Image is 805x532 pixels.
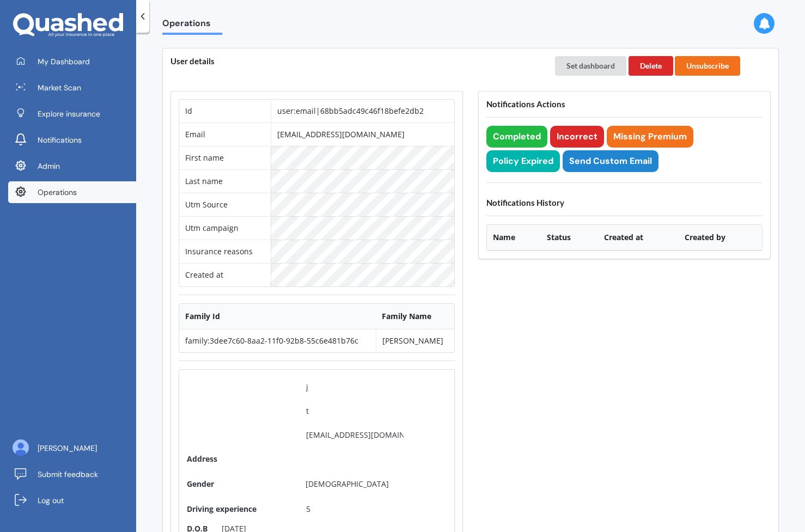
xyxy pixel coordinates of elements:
h4: Notifications History [486,198,763,208]
th: Created at [598,225,679,250]
button: Delete [629,56,673,76]
a: Operations [8,181,136,203]
a: My Dashboard [8,51,136,72]
td: Utm campaign [179,216,271,240]
button: Set dashboard [555,56,626,76]
img: ALV-UjU6YHOUIM1AGx_4vxbOkaOq-1eqc8a3URkVIJkc_iWYmQ98kTe7fc9QMVOBV43MoXmOPfWPN7JjnmUwLuIGKVePaQgPQ... [13,439,29,456]
th: Family Id [179,304,376,329]
td: Utm Source [179,193,271,216]
td: [EMAIL_ADDRESS][DOMAIN_NAME] [271,123,454,146]
span: [PERSON_NAME] [38,443,97,454]
td: First name [179,146,271,169]
td: Last name [179,169,271,193]
th: Family Name [376,304,454,329]
button: Completed [486,126,547,148]
span: Operations [162,18,222,33]
a: Log out [8,490,136,511]
span: Driving experience [187,504,291,515]
span: Notifications [38,134,82,145]
span: Address [187,454,291,464]
button: Send Custom Email [563,150,658,172]
td: Email [179,123,271,146]
span: Operations [38,187,77,198]
h4: User details [170,56,540,66]
a: Admin [8,155,136,177]
button: Unsubscribe [675,56,740,76]
input: Address [296,449,413,469]
td: Insurance reasons [179,240,271,263]
th: Name [487,225,541,250]
span: Submit feedback [38,469,98,480]
span: Gender [187,479,214,489]
td: family:3dee7c60-8aa2-11f0-92b8-55c6e481b76c [179,329,376,352]
a: Notifications [8,129,136,151]
td: Id [179,100,271,123]
td: [PERSON_NAME] [376,329,454,352]
a: Submit feedback [8,463,136,485]
th: Created by [679,225,762,250]
button: Missing Premium [607,126,693,148]
a: Market Scan [8,77,136,99]
td: user:email|68bb5adc49c46f18befe2db2 [271,100,454,123]
span: Admin [38,161,60,172]
span: My Dashboard [38,56,90,67]
a: [PERSON_NAME] [8,437,136,459]
td: Created at [179,263,271,286]
span: Explore insurance [38,108,100,119]
span: Log out [38,495,64,506]
button: Incorrect [550,126,604,148]
th: Status [541,225,597,250]
span: Market Scan [38,82,81,93]
h4: Notifications Actions [486,99,763,109]
button: Policy Expired [486,150,560,172]
input: Driving experience [296,499,413,519]
a: Explore insurance [8,103,136,125]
